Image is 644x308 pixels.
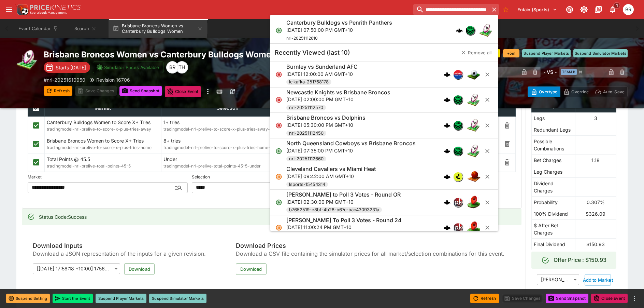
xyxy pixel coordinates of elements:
img: logo-cerberus.svg [444,148,450,155]
img: logo-cerberus.svg [444,199,450,206]
button: open drawer [3,3,15,16]
p: Copy To Clipboard [44,76,85,83]
div: nrl [466,26,475,35]
img: logo-cerberus.svg [456,27,463,34]
td: Legs [531,112,575,124]
button: Suspend Simulator Markets [573,49,628,57]
span: Success [68,214,87,220]
td: 0.307% [575,196,616,208]
p: [DATE] 07:35:00 PM GMT+10 [286,147,416,154]
p: [DATE] 05:30:00 PM GMT+10 [286,121,366,129]
img: PriceKinetics Logo [15,3,29,16]
button: +5m [503,49,519,57]
button: Send Snapshot [546,294,588,303]
div: cerberus [444,71,450,78]
button: Remove all [457,47,496,58]
span: tradingmodel-nrl-prelive-to-score-x-plus-tries-away-1-tries [163,126,292,133]
button: Documentation [592,3,604,16]
span: Team B [561,69,577,75]
img: rugby_league.png [467,93,481,107]
button: Select Tenant [513,4,561,15]
div: nrl [453,121,463,130]
h6: North Queensland Cowboys vs Brisbane Broncos [286,140,416,147]
button: Download [124,263,155,275]
td: $326.09 [575,208,616,219]
button: Download [236,263,266,275]
div: lclkafka [453,70,463,79]
td: Dividend Charges [531,177,575,196]
div: cerberus [444,148,450,155]
button: Notifications [606,3,619,16]
p: Override [571,88,589,95]
img: pricekinetics.png [454,198,462,207]
svg: Closed [275,96,282,103]
button: Simulator Prices Available [93,62,163,73]
div: cerberus [444,96,450,103]
img: nrl.png [466,26,475,35]
img: soccer.png [467,68,481,81]
td: 1.18 [575,154,616,166]
img: lclkafka.png [454,70,462,79]
p: [DATE] 11:00:24 PM GMT+10 [286,224,402,231]
button: Ben Raymond [621,2,636,17]
svg: Closed [275,122,282,129]
td: Bet Charges [531,154,575,166]
svg: Suspended [275,224,282,231]
svg: Closed [275,71,282,78]
button: Close Event [591,294,628,303]
svg: Open [275,27,282,34]
button: Open [172,182,185,194]
img: rugby_league.png [479,24,493,37]
button: Overtype [528,86,560,97]
img: logo-cerberus.svg [444,122,450,129]
h6: Newcastle Knights vs Brisbane Broncos [286,89,390,96]
button: Suspend Betting [6,294,50,303]
img: pricekinetics.png [454,223,462,232]
button: more [630,294,639,303]
p: [DATE] 07:50:00 PM GMT+10 [286,26,392,34]
img: rugby_league.png [467,119,481,132]
div: Ben Raymond [166,61,178,73]
span: tradingmodel-nrl-prelive-to-score-x-plus-tries-home [47,144,159,151]
p: Canterbury Bulldogs Women to Score X+ Tries [47,119,159,126]
button: Suspend Player Markets [96,294,146,303]
button: more [204,86,212,97]
button: Brisbane Broncos Women vs Canterbury Bulldogs Women [109,19,207,38]
img: logo-cerberus.svg [444,71,450,78]
button: Toggle light/dark mode [578,3,590,16]
button: Connected to PK [563,3,576,16]
button: Start the Event [53,294,93,303]
label: Selection [192,172,352,182]
td: 100% Dividend [531,208,575,219]
h6: - VS - [543,68,557,76]
td: $150.93 [575,238,616,250]
label: Market [28,172,188,182]
h6: Offer Price : $150.93 [554,256,606,264]
h2: Copy To Clipboard [44,49,336,60]
p: Auto-Save [603,88,625,95]
span: nrl-20251112570 [286,104,326,111]
td: 3 [575,112,616,124]
img: PriceKinetics [30,5,81,10]
p: Under [163,156,292,163]
td: Redundant Legs [531,124,575,135]
svg: Open [275,148,282,155]
img: rugby_league.png [467,144,481,158]
p: Total Points @ 45.5 [47,156,159,163]
button: Send Snapshot [119,86,162,96]
img: basketball.png [467,170,481,184]
button: Refresh [470,294,499,303]
div: [[DATE] 17:58:18 +10:00] 1756195098165199482 (Latest) [33,263,120,274]
img: logo-cerberus.svg [444,224,450,231]
div: cerberus [456,27,463,34]
div: Start From [528,86,628,97]
span: nrl-20251112450 [286,130,326,137]
td: $ After Bet Charges [531,219,575,238]
img: australian_rules.png [467,221,481,235]
span: Download a CSV file containing the simulator prices for all market/selection combinations for thi... [236,250,504,258]
svg: Suspended [275,173,282,180]
p: [DATE] 02:30:00 PM GMT+10 [286,198,401,205]
span: b7652519-e8bf-4b28-b67c-bac43093231a [286,206,382,213]
input: search [413,4,489,15]
h6: Cleveland Cavaliers vs Miami Heat [286,165,376,173]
